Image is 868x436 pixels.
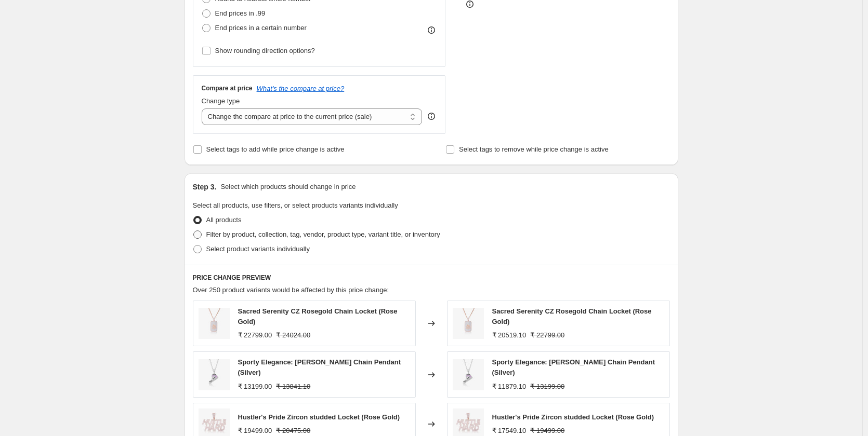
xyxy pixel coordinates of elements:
[257,85,345,92] button: What's the compare at price?
[238,331,272,339] span: ₹ 22799.00
[492,358,655,376] span: Sporty Elegance: [PERSON_NAME] Chain Pendant (Silver)
[530,383,564,390] span: ₹ 13199.00
[202,97,240,105] span: Change type
[206,230,440,238] span: Filter by product, collection, tag, vendor, product type, variant title, or inventory
[459,145,609,153] span: Select tags to remove while price change is active
[238,358,401,376] span: Sporty Elegance: [PERSON_NAME] Chain Pendant (Silver)
[453,308,484,339] img: AGC_L1_1_80x.webp
[530,427,564,434] span: ₹ 19499.00
[492,331,527,339] span: ₹ 20519.10
[276,427,310,434] span: ₹ 20475.00
[238,307,398,325] span: Sacred Serenity CZ Rosegold Chain Locket (Rose Gold)
[492,427,527,434] span: ₹ 17549.10
[206,145,345,153] span: Select tags to add while price change is active
[492,413,654,421] span: Hustler's Pride Zircon studded Locket (Rose Gold)
[193,274,670,282] h6: PRICE CHANGE PREVIEW
[276,331,310,339] span: ₹ 24024.00
[206,216,242,224] span: All products
[193,201,398,209] span: Select all products, use filters, or select products variants individually
[193,182,217,192] h2: Step 3.
[206,245,310,253] span: Select product variants individually
[530,331,564,339] span: ₹ 22799.00
[238,383,272,390] span: ₹ 13199.00
[492,307,652,325] span: Sacred Serenity CZ Rosegold Chain Locket (Rose Gold)
[426,111,437,121] div: help
[199,308,230,339] img: AGC_L1_1_80x.webp
[202,84,253,92] h3: Compare at price
[215,9,266,17] span: End prices in .99
[199,359,230,390] img: GCL_C_1_80x.webp
[215,47,315,55] span: Show rounding direction options?
[220,182,356,192] p: Select which products should change in price
[193,286,389,294] span: Over 250 product variants would be affected by this price change:
[492,383,527,390] span: ₹ 11879.10
[453,359,484,390] img: GCL_C_1_80x.webp
[238,427,272,434] span: ₹ 19499.00
[215,24,307,32] span: End prices in a certain number
[276,383,310,390] span: ₹ 13841.10
[238,413,400,421] span: Hustler's Pride Zircon studded Locket (Rose Gold)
